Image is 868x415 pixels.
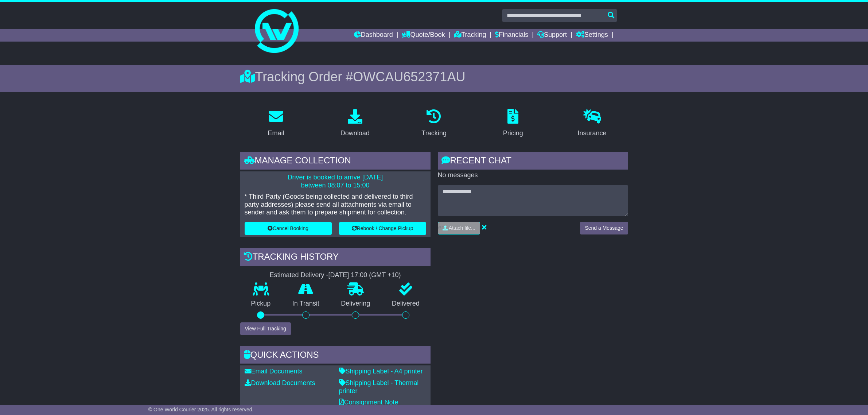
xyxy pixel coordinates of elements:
[340,128,370,138] div: Download
[537,29,567,42] a: Support
[495,29,528,42] a: Financials
[245,174,426,189] p: Driver is booked to arrive [DATE] between 08:07 to 15:00
[573,106,611,141] a: Insurance
[336,106,374,141] a: Download
[240,271,431,279] div: Estimated Delivery -
[580,222,628,234] button: Send a Message
[381,300,431,308] p: Delivered
[339,379,419,395] a: Shipping Label - Thermal printer
[240,300,282,308] p: Pickup
[240,322,291,335] button: View Full Tracking
[421,128,446,138] div: Tracking
[148,407,254,412] span: © One World Courier 2025. All rights reserved.
[268,128,284,138] div: Email
[578,128,607,138] div: Insurance
[245,379,315,387] a: Download Documents
[240,69,628,85] div: Tracking Order #
[281,300,330,308] p: In Transit
[454,29,486,42] a: Tracking
[245,222,332,235] button: Cancel Booking
[240,346,431,366] div: Quick Actions
[417,106,451,141] a: Tracking
[339,368,423,375] a: Shipping Label - A4 printer
[354,29,393,42] a: Dashboard
[438,152,628,171] div: RECENT CHAT
[498,106,528,141] a: Pricing
[328,271,401,279] div: [DATE] 17:00 (GMT +10)
[503,128,523,138] div: Pricing
[245,193,426,217] p: * Third Party (Goods being collected and delivered to third party addresses) please send all atta...
[353,69,465,84] span: OWCAU652371AU
[245,368,303,375] a: Email Documents
[263,106,289,141] a: Email
[576,29,608,42] a: Settings
[438,171,628,179] p: No messages
[330,300,381,308] p: Delivering
[240,248,431,268] div: Tracking history
[402,29,445,42] a: Quote/Book
[240,152,431,171] div: Manage collection
[339,399,398,406] a: Consignment Note
[339,222,426,235] button: Rebook / Change Pickup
